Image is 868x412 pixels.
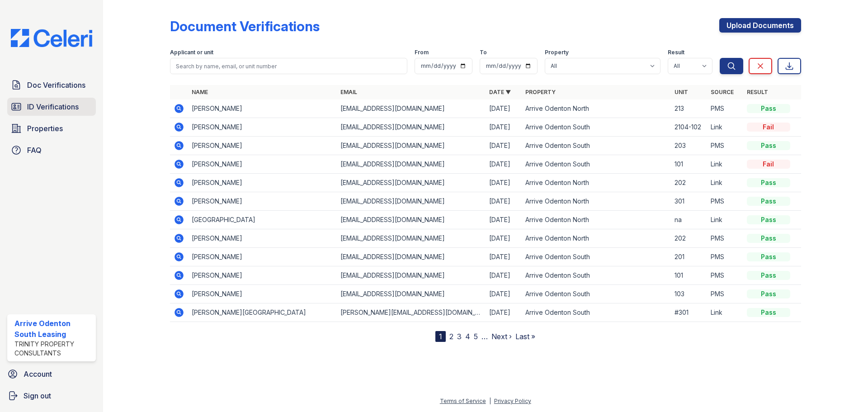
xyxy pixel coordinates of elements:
div: Arrive Odenton South Leasing [14,318,92,340]
a: Last » [515,332,535,341]
td: 201 [671,248,707,266]
a: ID Verifications [7,98,96,116]
td: Link [707,211,743,229]
span: Properties [27,123,63,134]
a: Email [340,89,357,95]
a: Unit [675,89,688,95]
a: 4 [465,332,470,341]
div: Pass [747,141,790,150]
td: Link [707,174,743,192]
div: Trinity Property Consultants [14,340,92,358]
span: Account [24,369,52,379]
td: [EMAIL_ADDRESS][DOMAIN_NAME] [337,99,486,118]
td: [PERSON_NAME] [188,229,337,248]
td: [EMAIL_ADDRESS][DOMAIN_NAME] [337,285,486,303]
td: Arrive Odenton South [522,248,670,266]
div: | [489,398,491,404]
td: 213 [671,99,707,118]
td: [DATE] [486,266,522,285]
a: Properties [7,119,96,137]
a: Account [4,365,99,383]
a: 5 [474,332,478,341]
td: PMS [707,137,743,155]
td: [PERSON_NAME] [188,192,337,211]
a: 2 [449,332,453,341]
td: Arrive Odenton South [522,155,670,174]
td: Arrive Odenton South [522,285,670,303]
td: Link [707,155,743,174]
div: Pass [747,178,790,187]
div: Document Verifications [170,18,320,34]
label: Property [545,49,569,56]
td: [PERSON_NAME][GEOGRAPHIC_DATA] [188,303,337,322]
td: [PERSON_NAME] [188,248,337,266]
span: … [481,331,488,342]
td: 101 [671,155,707,174]
div: Pass [747,197,790,206]
label: From [415,49,429,56]
td: [EMAIL_ADDRESS][DOMAIN_NAME] [337,266,486,285]
td: [DATE] [486,285,522,303]
div: Pass [747,104,790,113]
td: Arrive Odenton North [522,229,670,248]
td: PMS [707,229,743,248]
a: Sign out [4,387,99,405]
td: 2104-102 [671,118,707,137]
td: [PERSON_NAME] [188,174,337,192]
td: PMS [707,248,743,266]
td: Arrive Odenton North [522,174,670,192]
td: [PERSON_NAME] [188,118,337,137]
td: 301 [671,192,707,211]
td: [PERSON_NAME] [188,285,337,303]
td: [EMAIL_ADDRESS][DOMAIN_NAME] [337,137,486,155]
span: Sign out [24,390,51,401]
td: Arrive Odenton South [522,303,670,322]
td: [EMAIL_ADDRESS][DOMAIN_NAME] [337,174,486,192]
td: [DATE] [486,137,522,155]
td: [DATE] [486,118,522,137]
div: Pass [747,215,790,224]
div: Pass [747,252,790,261]
td: 103 [671,285,707,303]
td: #301 [671,303,707,322]
input: Search by name, email, or unit number [170,58,407,74]
td: Link [707,118,743,137]
a: Terms of Service [440,398,486,404]
a: Privacy Policy [494,398,531,404]
div: Pass [747,308,790,317]
label: To [480,49,487,56]
span: ID Verifications [27,101,79,112]
td: [DATE] [486,248,522,266]
td: 101 [671,266,707,285]
span: FAQ [27,145,42,156]
a: Next › [491,332,512,341]
a: FAQ [7,141,96,159]
a: Source [711,89,734,95]
td: [DATE] [486,99,522,118]
a: Result [747,89,768,95]
td: [EMAIL_ADDRESS][DOMAIN_NAME] [337,155,486,174]
td: [PERSON_NAME] [188,99,337,118]
div: 1 [435,331,446,342]
td: [EMAIL_ADDRESS][DOMAIN_NAME] [337,229,486,248]
span: Doc Verifications [27,80,85,90]
a: Doc Verifications [7,76,96,94]
img: CE_Logo_Blue-a8612792a0a2168367f1c8372b55b34899dd931a85d93a1a3d3e32e68fde9ad4.png [4,29,99,47]
div: Fail [747,123,790,132]
td: [EMAIL_ADDRESS][DOMAIN_NAME] [337,248,486,266]
td: 203 [671,137,707,155]
td: 202 [671,229,707,248]
td: Arrive Odenton North [522,99,670,118]
label: Applicant or unit [170,49,213,56]
div: Pass [747,289,790,298]
td: [PERSON_NAME] [188,266,337,285]
td: [PERSON_NAME] [188,155,337,174]
a: Upload Documents [719,18,801,33]
td: [DATE] [486,229,522,248]
td: Arrive Odenton South [522,118,670,137]
td: [EMAIL_ADDRESS][DOMAIN_NAME] [337,211,486,229]
label: Result [668,49,684,56]
td: [EMAIL_ADDRESS][DOMAIN_NAME] [337,118,486,137]
div: Pass [747,234,790,243]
